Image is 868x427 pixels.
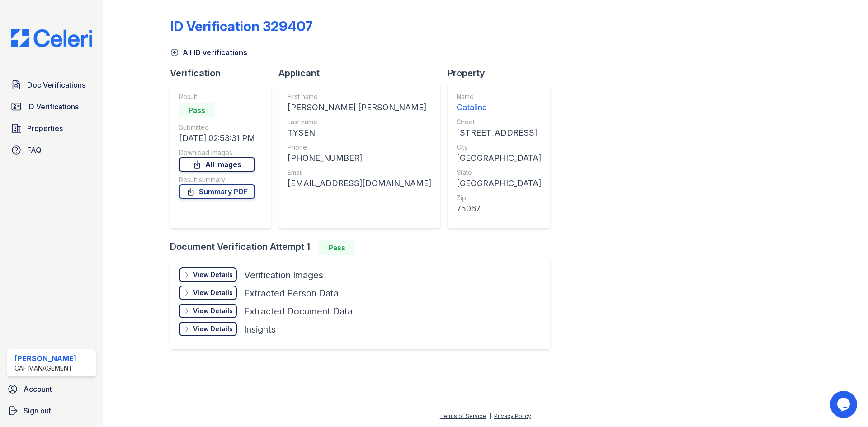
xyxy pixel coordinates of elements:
[170,67,278,80] div: Verification
[4,29,99,47] img: CE_Logo_Blue-a8612792a0a2168367f1c8372b55b34899dd931a85d93a1a3d3e32e68fde9ad4.png
[489,413,491,419] div: |
[24,405,51,416] span: Sign out
[193,270,233,279] div: View Details
[27,145,42,155] span: FAQ
[193,306,233,315] div: View Details
[24,384,52,394] span: Account
[170,18,313,34] div: ID Verification 329407
[457,117,541,127] div: Street
[4,380,99,398] a: Account
[288,127,431,139] div: TYSEN
[244,269,323,282] div: Verification Images
[7,76,96,94] a: Doc Verifications
[179,123,255,132] div: Submitted
[319,240,355,255] div: Pass
[288,152,431,164] div: [PHONE_NUMBER]
[193,324,233,333] div: View Details
[830,391,859,418] iframe: chat widget
[288,143,431,152] div: Phone
[179,103,215,117] div: Pass
[494,413,531,419] a: Privacy Policy
[27,101,79,112] span: ID Verifications
[448,67,557,80] div: Property
[27,80,85,90] span: Doc Verifications
[179,184,255,199] a: Summary PDF
[457,177,541,190] div: [GEOGRAPHIC_DATA]
[457,202,541,215] div: 75067
[179,175,255,184] div: Result summary
[457,92,541,114] a: Name Catalina
[288,117,431,127] div: Last name
[14,364,76,373] div: CAF Management
[7,141,96,159] a: FAQ
[440,413,486,419] a: Terms of Service
[457,193,541,202] div: Zip
[244,323,276,336] div: Insights
[179,132,255,145] div: [DATE] 02:53:31 PM
[27,123,63,134] span: Properties
[179,148,255,157] div: Download Images
[7,98,96,116] a: ID Verifications
[288,101,431,114] div: [PERSON_NAME] [PERSON_NAME]
[278,67,448,80] div: Applicant
[14,353,76,364] div: [PERSON_NAME]
[170,240,557,255] div: Document Verification Attempt 1
[244,287,339,300] div: Extracted Person Data
[179,92,255,101] div: Result
[288,177,431,190] div: [EMAIL_ADDRESS][DOMAIN_NAME]
[7,119,96,137] a: Properties
[4,402,99,420] a: Sign out
[179,157,255,172] a: All Images
[288,92,431,101] div: First name
[457,143,541,152] div: City
[170,47,247,58] a: All ID verifications
[457,168,541,177] div: State
[457,92,541,101] div: Name
[457,101,541,114] div: Catalina
[244,305,353,318] div: Extracted Document Data
[457,127,541,139] div: [STREET_ADDRESS]
[457,152,541,164] div: [GEOGRAPHIC_DATA]
[193,288,233,297] div: View Details
[288,168,431,177] div: Email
